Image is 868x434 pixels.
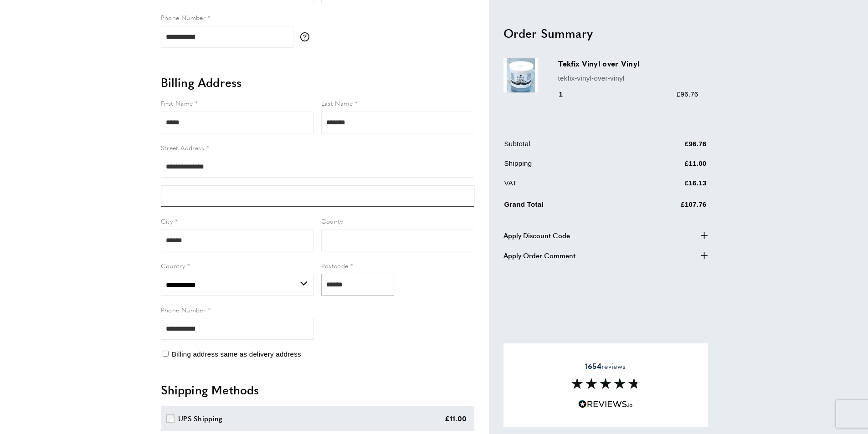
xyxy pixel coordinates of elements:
span: Apply Order Comment [503,250,575,260]
td: £16.13 [627,177,707,195]
span: County [321,216,343,225]
span: Phone Number [161,305,206,314]
span: reviews [585,361,626,370]
span: £96.76 [677,90,699,97]
span: Street Address [161,143,205,152]
h2: Billing Address [161,74,474,91]
td: £96.76 [627,138,707,156]
td: VAT [504,177,627,195]
div: £11.00 [445,413,467,424]
p: tekfix-vinyl-over-vinyl [558,72,699,83]
td: Grand Total [504,197,627,216]
img: Reviews.io 5 stars [578,400,633,408]
td: Shipping [504,158,627,175]
td: Subtotal [504,138,627,156]
button: More information [300,32,314,41]
input: Billing address same as delivery address [163,351,169,357]
span: Apply Discount Code [503,230,570,240]
h2: Shipping Methods [161,382,474,398]
span: Postcode [321,261,349,270]
span: Last Name [321,98,353,107]
span: Billing address same as delivery address [172,350,301,358]
span: First Name [161,98,193,107]
td: £107.76 [627,197,707,216]
span: City [161,216,173,225]
strong: 1654 [585,360,601,371]
img: Reviews section [571,378,640,389]
h3: Tekfix Vinyl over Vinyl [558,58,699,69]
div: 1 [558,88,576,99]
h2: Order Summary [503,25,708,41]
span: Phone Number [161,13,206,22]
span: Country [161,261,185,270]
img: Tekfix Vinyl over Vinyl [503,58,538,92]
td: £11.00 [627,158,707,175]
div: UPS Shipping [178,413,223,424]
